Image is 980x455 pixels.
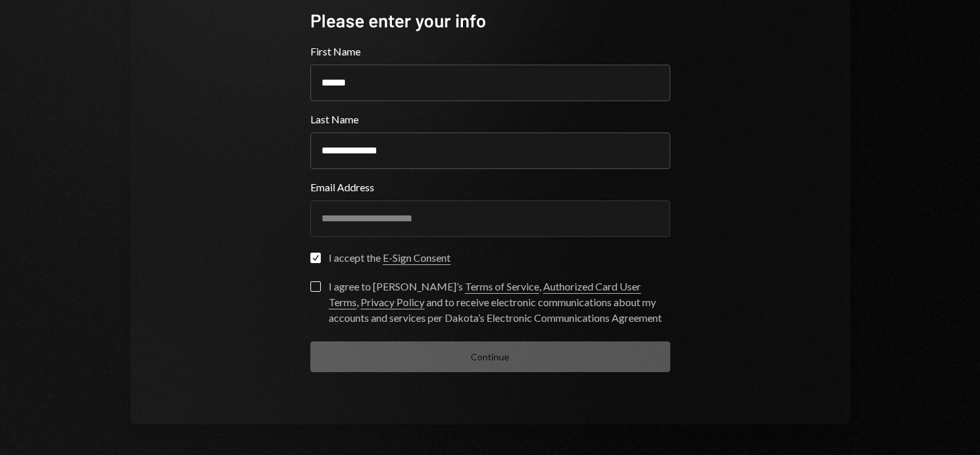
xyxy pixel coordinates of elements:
[383,251,451,265] a: E-Sign Consent
[310,253,321,263] button: I accept the E-Sign Consent
[310,44,670,59] label: First Name
[361,296,424,309] a: Privacy Policy
[310,281,321,292] button: I agree to [PERSON_NAME]’s Terms of Service, Authorized Card User Terms, Privacy Policy and to re...
[310,8,670,33] div: Please enter your info
[329,280,641,309] a: Authorized Card User Terms
[310,180,670,195] label: Email Address
[310,112,670,127] label: Last Name
[329,279,670,326] div: I agree to [PERSON_NAME]’s , , and to receive electronic communications about my accounts and ser...
[329,250,451,266] div: I accept the
[465,280,539,294] a: Terms of Service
